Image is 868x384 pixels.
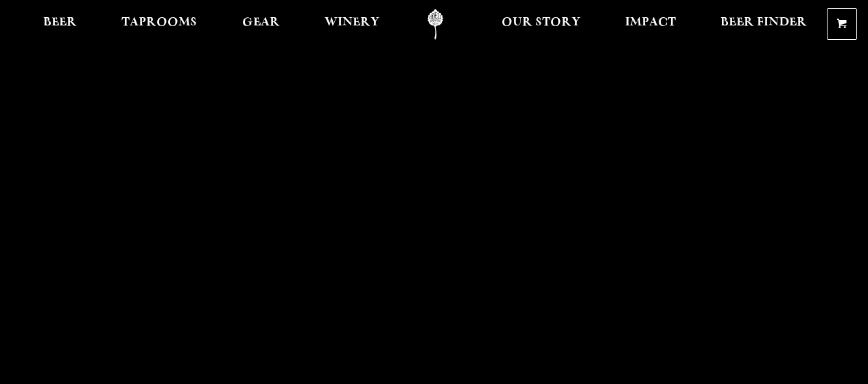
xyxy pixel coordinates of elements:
[616,9,685,40] a: Impact
[242,17,280,28] span: Gear
[493,9,589,40] a: Our Story
[720,17,807,28] span: Beer Finder
[43,17,77,28] span: Beer
[625,17,676,28] span: Impact
[316,9,388,40] a: Winery
[34,9,86,40] a: Beer
[502,17,580,28] span: Our Story
[121,17,197,28] span: Taprooms
[233,9,289,40] a: Gear
[410,9,461,40] a: Odell Home
[325,17,379,28] span: Winery
[113,9,206,40] a: Taprooms
[712,9,816,40] a: Beer Finder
